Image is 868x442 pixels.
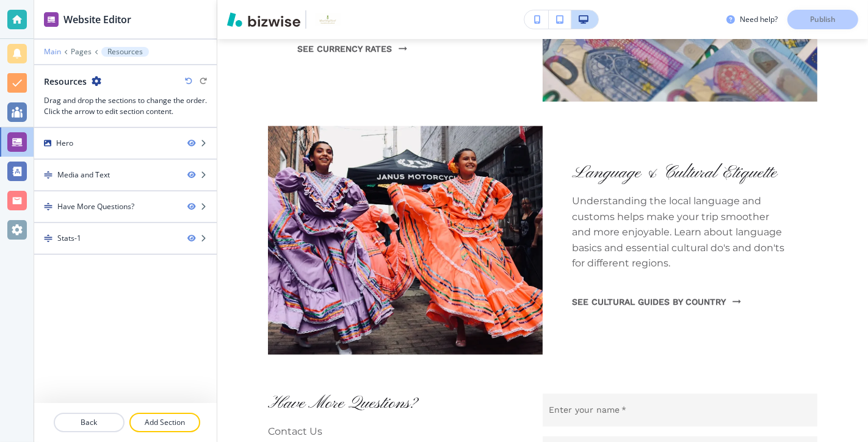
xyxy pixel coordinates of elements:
[71,48,92,56] button: Pages
[311,13,344,26] img: Your Logo
[18,346,226,368] div: Google Tag Manager Guide
[54,413,125,432] button: Back
[44,75,87,88] h2: Resources
[101,47,149,57] button: Resources
[297,33,407,65] a: See Currency Rates
[44,202,52,211] img: Drag
[34,191,217,222] div: DragHave More Questions?
[57,201,134,212] div: Have More Questions?
[57,169,110,180] div: Media and Text
[25,172,49,196] div: Profile image for Support
[25,328,204,341] div: DropInBlog Guide
[54,184,86,197] div: Bizwise
[34,128,217,159] div: Hero
[543,394,817,427] div: Enter your name
[57,233,81,244] div: Stats-1
[55,417,123,428] p: Back
[44,95,207,117] h3: Drag and drop the sections to change the order. Click the arrow to edit section content.
[131,417,199,428] p: Add Section
[572,286,740,318] a: See Cultural Guides By Country
[44,48,61,56] button: Main
[572,163,777,184] p: Language & Cultural Etiquette
[572,193,788,271] p: Understanding the local language and customs helps make your trip smoother and more enjoyable. Le...
[129,413,200,432] button: Add Section
[25,154,219,166] div: Recent message
[227,12,300,27] img: Bizwise Logo
[210,20,232,41] div: Close
[81,369,162,418] button: Messages
[44,234,52,243] img: Drag
[34,160,217,190] div: DragMedia and Text
[56,138,73,149] div: Hero
[18,323,226,346] div: DropInBlog Guide
[740,14,778,25] h3: Need help?
[107,48,143,56] p: Resources
[24,107,220,128] p: How can we help?
[193,399,213,408] span: Help
[268,424,488,440] p: Contact Us
[18,301,226,323] div: Connect Bizwise Email to Gmail
[54,173,278,182] span: how do it move events that ended to another page?
[12,143,232,207] div: Recent messageProfile image for Supporthow do it move events that ended to another page?Bizwise•1...
[18,271,226,296] button: Search for help
[24,20,49,44] div: Profile image for Support
[44,171,52,179] img: Drag
[89,184,128,197] div: • 16h ago
[27,399,54,408] span: Home
[268,126,543,355] img: <p>Language &amp; Cultural Etiquette</p>
[12,213,232,260] div: Send us a messageWe'll be back online [DATE]
[13,162,231,207] div: Profile image for Supporthow do it move events that ended to another page?Bizwise•16h ago
[25,277,99,290] span: Search for help
[44,12,59,27] img: editor icon
[25,351,204,363] div: Google Tag Manager Guide
[25,224,204,237] div: Send us a message
[34,223,217,254] div: DragStats-1
[24,87,220,107] p: Hi [PERSON_NAME]
[163,369,244,418] button: Help
[101,399,143,408] span: Messages
[268,394,488,414] p: Have More Questions?
[25,305,204,318] div: Connect Bizwise Email to Gmail
[25,237,204,249] div: We'll be back online [DATE]
[63,12,131,27] h2: Website Editor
